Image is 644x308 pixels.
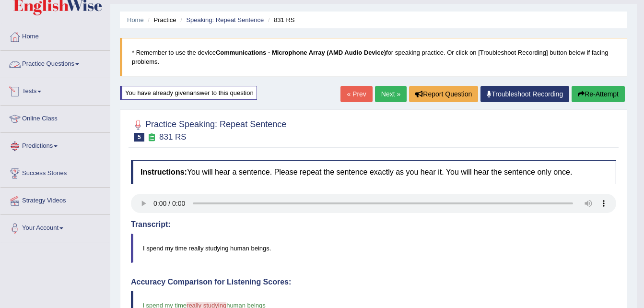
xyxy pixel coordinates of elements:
[131,118,286,142] h2: Practice Speaking: Repeat Sentence
[266,15,295,24] li: 831 RS
[572,86,625,102] button: Re-Attempt
[120,38,627,76] blockquote: * Remember to use the device for speaking practice. Or click on [Troubleshoot Recording] button b...
[0,188,110,212] a: Strategy Videos
[134,133,144,142] span: 5
[375,86,407,102] a: Next »
[0,51,110,75] a: Practice Questions
[0,215,110,239] a: Your Account
[131,278,616,286] h4: Accuracy Comparison for Listening Scores:
[0,24,110,47] a: Home
[186,16,264,24] a: Speaking: Repeat Sentence
[0,78,110,102] a: Tests
[147,133,157,142] small: Exam occurring question
[0,106,110,130] a: Online Class
[216,49,386,56] b: Communications - Microphone Array (AMD Audio Device)
[120,86,257,100] div: You have already given answer to this question
[141,168,187,176] b: Instructions:
[145,15,176,24] li: Practice
[127,16,144,24] a: Home
[409,86,478,102] button: Report Question
[131,234,616,263] blockquote: I spend my time really studying human beings.
[159,132,187,142] small: 831 RS
[131,160,616,184] h4: You will hear a sentence. Please repeat the sentence exactly as you hear it. You will hear the se...
[131,220,616,229] h4: Transcript:
[0,160,110,184] a: Success Stories
[480,86,569,102] a: Troubleshoot Recording
[340,86,372,102] a: « Prev
[0,133,110,157] a: Predictions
